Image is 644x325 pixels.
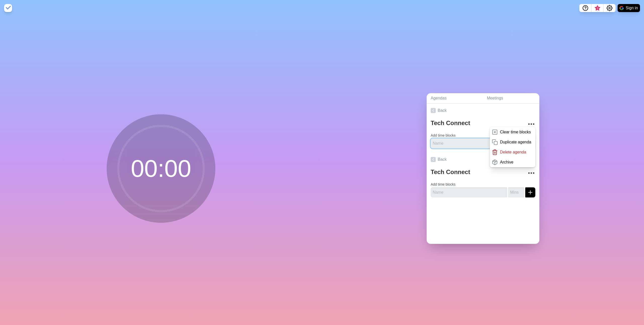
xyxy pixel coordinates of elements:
[508,187,524,197] input: Mins
[427,93,483,103] a: Agendas
[591,4,603,12] button: What’s new
[500,139,531,145] p: Duplicate agenda
[483,93,539,103] a: Meetings
[500,159,513,165] p: Archive
[620,6,624,10] img: google logo
[427,103,539,118] a: Back
[431,187,507,197] input: Name
[500,149,526,155] p: Delete agenda
[579,4,591,12] button: Help
[431,133,456,137] label: Add time blocks
[618,4,640,12] button: Sign in
[595,6,599,10] span: 3
[427,152,539,167] a: Back
[500,129,531,135] p: Clear time blocks
[431,182,456,186] label: Add time blocks
[431,138,507,148] input: Name
[526,119,536,129] button: More
[526,168,536,178] button: More
[603,4,616,12] button: Settings
[4,4,12,12] img: timeblocks logo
